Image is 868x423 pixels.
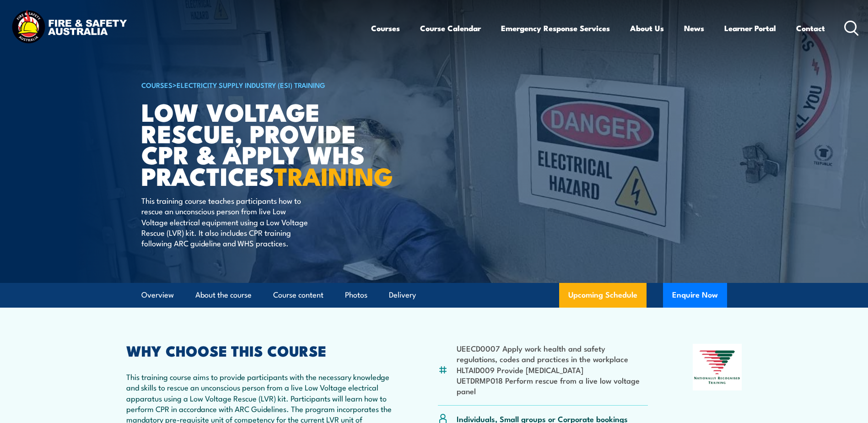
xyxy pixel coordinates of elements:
h2: WHY CHOOSE THIS COURSE [126,344,394,357]
strong: TRAINING [274,156,393,194]
h1: Low Voltage Rescue, Provide CPR & Apply WHS Practices [141,101,367,186]
a: Electricity Supply Industry (ESI) Training [177,80,325,90]
a: Course content [273,283,323,307]
a: Contact [796,16,825,40]
a: Learner Portal [724,16,776,40]
a: Courses [371,16,400,40]
a: Course Calendar [420,16,481,40]
a: Overview [141,283,174,307]
a: Upcoming Schedule [559,283,647,308]
a: News [684,16,704,40]
li: UEECD0007 Apply work health and safety regulations, codes and practices in the workplace [457,343,648,364]
li: HLTAID009 Provide [MEDICAL_DATA] [457,364,648,375]
a: Photos [345,283,367,307]
p: This training course teaches participants how to rescue an unconscious person from live Low Volta... [141,195,308,249]
a: About the course [195,283,252,307]
a: COURSES [141,80,173,90]
li: UETDRMP018 Perform rescue from a live low voltage panel [457,375,648,396]
img: Nationally Recognised Training logo. [693,344,742,390]
button: Enquire Now [663,283,727,308]
a: About Us [630,16,664,40]
h6: > [141,79,367,90]
a: Emergency Response Services [501,16,610,40]
a: Delivery [389,283,416,307]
